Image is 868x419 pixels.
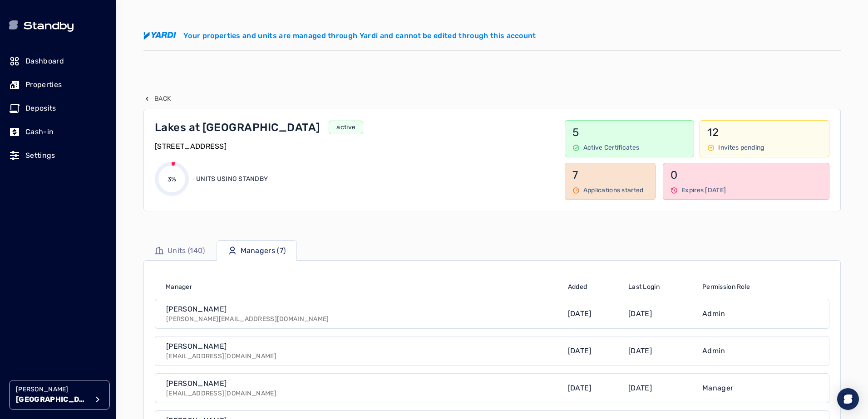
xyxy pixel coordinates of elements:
p: Dashboard [25,56,64,67]
p: [DATE] [568,346,592,356]
p: [PERSON_NAME] [16,385,89,394]
a: Managers (7) [217,240,297,261]
p: [PERSON_NAME] [166,378,227,389]
p: [EMAIL_ADDRESS][DOMAIN_NAME] [166,389,276,398]
p: 12 [707,125,822,140]
p: [PERSON_NAME][EMAIL_ADDRESS][DOMAIN_NAME] [166,315,329,324]
p: active [336,123,355,132]
p: [DATE] [628,346,652,356]
p: [GEOGRAPHIC_DATA] [16,394,89,405]
p: Properties [25,79,62,90]
p: Applications started [583,186,644,195]
p: 5 [572,125,687,140]
p: Your properties and units are managed through Yardi and cannot be edited through this account [183,30,536,41]
p: Back [154,94,171,103]
p: Lakes at [GEOGRAPHIC_DATA] [155,120,320,135]
p: Admin [702,308,725,319]
p: [STREET_ADDRESS] [155,141,227,152]
p: 7 [572,168,648,182]
div: Open Intercom Messenger [837,388,859,410]
img: yardi [143,32,176,40]
p: Active Certificates [583,143,639,152]
p: Expires [DATE] [681,186,726,195]
a: Properties [9,75,107,95]
a: Cash-in [9,122,107,142]
p: [PERSON_NAME] [166,341,227,352]
span: Permission Role [702,283,750,292]
p: Invites pending [718,143,764,152]
p: [EMAIL_ADDRESS][DOMAIN_NAME] [166,352,276,361]
p: [DATE] [628,383,652,394]
span: Last Login [628,283,660,292]
button: Back [143,94,171,103]
p: Units using Standby [196,175,268,184]
a: Lakes at [GEOGRAPHIC_DATA]active [155,120,552,135]
p: Admin [702,346,725,356]
p: 0 [671,168,822,182]
a: Units (140) [143,240,217,261]
p: Manager [702,383,733,394]
p: [DATE] [568,383,592,394]
a: Dashboard [9,51,107,71]
button: [PERSON_NAME][GEOGRAPHIC_DATA] [9,380,110,410]
p: Units (140) [168,245,205,256]
p: Deposits [25,103,56,114]
p: [DATE] [628,308,652,319]
span: Manager [166,283,192,292]
a: Deposits [9,98,107,118]
p: Cash-in [25,127,54,137]
p: [PERSON_NAME] [166,304,227,315]
p: Settings [25,150,55,161]
p: Managers (7) [241,245,286,256]
span: Added [568,283,587,292]
p: 3% [168,175,177,184]
p: [DATE] [568,308,592,319]
a: Settings [9,146,107,166]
